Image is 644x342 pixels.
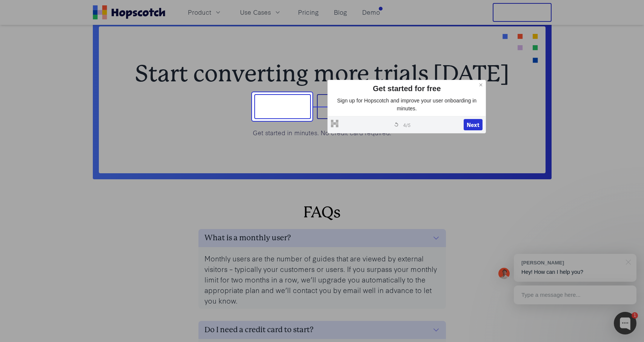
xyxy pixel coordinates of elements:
[632,312,638,319] div: 1
[99,203,546,221] h2: FAQs
[331,97,483,113] p: Sign up for Hopscotch and improve your user onboarding in minutes.
[317,94,390,119] button: Book a demo
[204,232,291,244] h3: What is a monthly user?
[464,119,483,130] button: Next
[198,321,446,339] button: Do I need a credit card to start?
[493,3,552,22] button: Free Trial
[521,268,629,276] p: Hey! How can I help you?
[403,121,410,128] span: 4 / 5
[240,8,271,17] span: Use Cases
[235,6,286,18] button: Use Cases
[204,324,314,336] h3: Do I need a credit card to start?
[295,6,322,18] a: Pricing
[123,63,521,85] h2: Start converting more trials [DATE]
[198,229,446,247] button: What is a monthly user?
[254,94,311,119] button: Sign up
[514,286,636,304] div: Type a message here...
[331,6,350,18] a: Blog
[331,83,483,94] div: Get started for free
[498,268,510,279] img: Mark Spera
[521,259,621,266] div: [PERSON_NAME]
[359,6,383,18] a: Demo
[183,6,226,18] button: Product
[188,8,211,17] span: Product
[204,253,440,305] p: Monthly users are the number of guides that are viewed by external visitors – typically your cust...
[93,5,165,20] a: Home
[123,128,521,137] p: Get started in minutes. No credit card required.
